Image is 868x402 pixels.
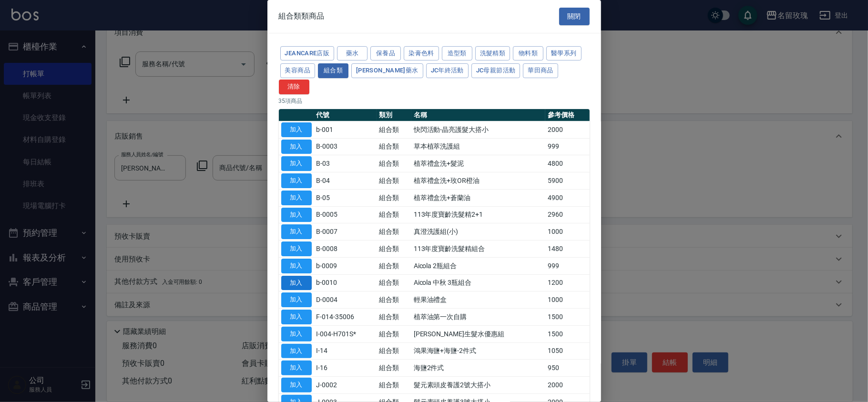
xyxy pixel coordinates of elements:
[377,241,411,258] td: 組合類
[377,325,411,342] td: 組合類
[370,46,401,61] button: 保養品
[281,122,312,137] button: 加入
[377,274,411,291] td: 組合類
[411,325,545,342] td: [PERSON_NAME]生髮水優惠組
[411,223,545,241] td: 真澄洗護組(小)
[337,46,368,61] button: 藥水
[377,189,411,206] td: 組合類
[281,241,312,256] button: 加入
[351,63,423,78] button: [PERSON_NAME]藥水
[314,241,377,258] td: B-0008
[545,206,590,223] td: 2960
[281,378,312,392] button: 加入
[314,309,377,326] td: F-014-35006
[314,223,377,241] td: B-0007
[411,109,545,121] th: 名稱
[411,309,545,326] td: 植萃油第一次自購
[281,361,312,375] button: 加入
[281,208,312,222] button: 加入
[281,310,312,324] button: 加入
[314,291,377,309] td: D-0004
[411,342,545,360] td: 鴻果海鹽+海鹽-2件式
[377,138,411,155] td: 組合類
[545,342,590,360] td: 1050
[314,274,377,291] td: b-0010
[411,291,545,309] td: 輕果油禮盒
[314,377,377,394] td: J-0002
[545,241,590,258] td: 1480
[545,257,590,274] td: 999
[377,309,411,326] td: 組合類
[545,172,590,190] td: 5900
[314,121,377,138] td: b-001
[377,291,411,309] td: 組合類
[475,46,511,61] button: 洗髮精類
[546,46,582,61] button: 醫學系列
[314,257,377,274] td: b-0009
[545,274,590,291] td: 1200
[545,309,590,326] td: 1500
[280,63,316,78] button: 美容商品
[281,276,312,291] button: 加入
[281,156,312,171] button: 加入
[442,46,472,61] button: 造型類
[281,259,312,273] button: 加入
[314,189,377,206] td: B-05
[545,121,590,138] td: 2000
[513,46,543,61] button: 物料類
[377,257,411,274] td: 組合類
[426,63,469,78] button: JC年終活動
[411,377,545,394] td: 髮元素頭皮養護2號大搭小
[411,206,545,223] td: 113年度寶齡洗髮精2+1
[523,63,558,78] button: 華田商品
[545,223,590,241] td: 1000
[318,63,348,78] button: 組合類
[377,360,411,377] td: 組合類
[281,173,312,188] button: 加入
[471,63,521,78] button: JC母親節活動
[280,46,335,61] button: JeanCare店販
[411,155,545,172] td: 植萃禮盒洗+髮泥
[411,172,545,190] td: 植萃禮盒洗+玫OR橙油
[545,138,590,155] td: 999
[411,360,545,377] td: 海鹽2件式
[545,360,590,377] td: 950
[411,189,545,206] td: 植萃禮盒洗+蒼蘭油
[314,206,377,223] td: B-0005
[279,11,325,21] span: 組合類類商品
[281,140,312,154] button: 加入
[377,121,411,138] td: 組合類
[411,257,545,274] td: Aicola 2瓶組合
[279,80,309,94] button: 清除
[545,291,590,309] td: 1000
[377,377,411,394] td: 組合類
[411,241,545,258] td: 113年度寶齡洗髮精組合
[281,224,312,239] button: 加入
[314,172,377,190] td: B-04
[314,360,377,377] td: I-16
[545,325,590,342] td: 1500
[281,292,312,307] button: 加入
[545,109,590,121] th: 參考價格
[281,191,312,205] button: 加入
[279,97,590,105] p: 35 項商品
[411,121,545,138] td: 快閃活動-晶亮護髮大搭小
[545,155,590,172] td: 4800
[314,325,377,342] td: I-004-H701S*
[281,344,312,359] button: 加入
[314,138,377,155] td: B-0003
[314,109,377,121] th: 代號
[377,206,411,223] td: 組合類
[377,172,411,190] td: 組合類
[545,189,590,206] td: 4900
[559,8,590,25] button: 關閉
[314,155,377,172] td: B-03
[545,377,590,394] td: 2000
[377,342,411,360] td: 組合類
[404,46,439,61] button: 染膏色料
[377,109,411,121] th: 類別
[377,223,411,241] td: 組合類
[377,155,411,172] td: 組合類
[411,274,545,291] td: Aicola 中秋 3瓶組合
[411,138,545,155] td: 草本植萃洗護組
